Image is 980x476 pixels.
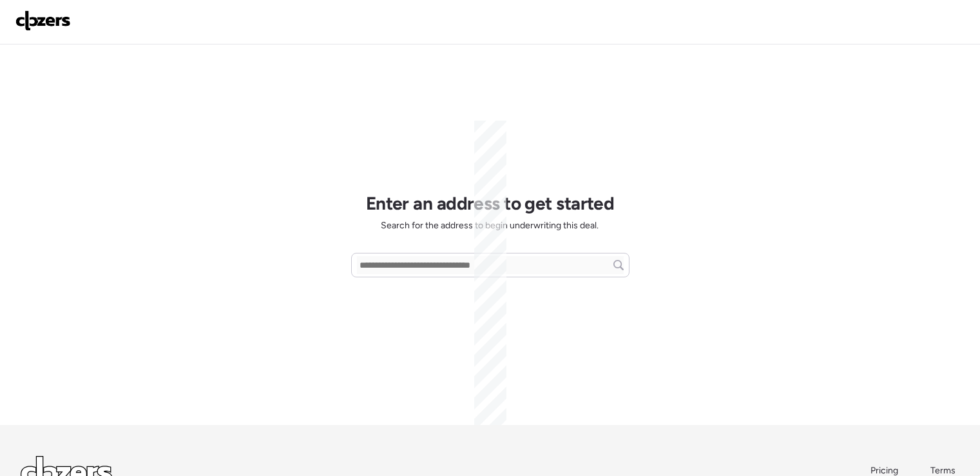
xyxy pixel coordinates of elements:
[930,465,956,476] span: Terms
[870,465,898,476] span: Pricing
[381,219,599,232] span: Search for the address to begin underwriting this deal.
[366,192,615,214] h1: Enter an address to get started
[15,10,71,31] img: Logo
